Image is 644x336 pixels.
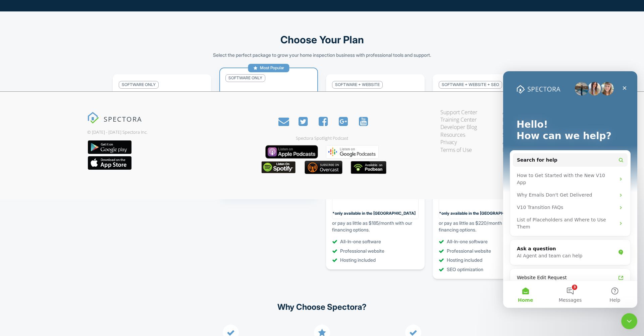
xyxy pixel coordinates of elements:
[440,123,477,131] a: Developer Blog
[87,115,142,129] a: SPECTORA
[225,74,265,82] span: Software Only
[440,138,457,146] a: Privacy
[503,71,637,308] iframe: Intercom live chat
[502,138,522,146] a: Account
[439,81,502,89] span: Software + Website + SEO
[213,52,431,58] p: Select the perfect package to grow your home inspection business with professional tools and supp...
[104,112,142,126] span: SPECTORA
[447,257,482,263] span: Hosting included
[305,161,342,174] img: overcast.png
[280,33,364,46] h2: Choose Your Plan
[247,135,398,141] p: Spectora Spotlight Podcast
[447,238,488,245] span: All-In-one software
[502,123,519,131] a: Pricing
[87,112,99,124] img: logo-14a835c3ff8b789738b9c4bffe22b1ea2d2883c789b7f815907784a5e3479242.png
[261,161,297,174] img: spotify.png
[87,156,132,170] img: appStore-c6494ff0317007d452811e391ff02a205f432bc831cbf7249d5e99b622a96d38.png
[340,248,384,254] span: Professional website
[260,65,284,71] span: Most Popular
[621,313,637,329] iframe: Intercom live chat
[440,131,465,138] a: Resources
[439,220,525,233] p: or pay as little as $220/month with our financing options.
[265,145,318,159] img: apple-podcasts-badge.png
[502,146,557,154] a: Find a Home Inspector
[502,109,517,116] a: About
[502,116,523,123] a: Features
[440,109,477,116] a: Support Center
[340,238,381,245] span: All-In-one software
[87,129,238,135] div: © [DATE] - [DATE] Spectora Inc.
[113,300,531,314] h2: Why Choose Spectora?
[326,145,379,159] img: google-podcasts.png
[440,146,472,154] a: Terms of Use
[502,131,541,138] a: Sample Reports
[87,140,132,154] img: googlePlay-656d519569cef2e0a092523670f34ea428c96302a307509fd3f0e4bb87cda387.png
[351,161,387,174] img: podbean.png
[332,211,418,219] p: *only available in the [GEOGRAPHIC_DATA]
[447,248,491,254] span: Professional website
[439,211,525,219] p: *only available in the [GEOGRAPHIC_DATA]
[332,220,419,233] p: or pay as little as $185/month with our financing options.
[332,81,383,89] span: Software + Website
[119,81,159,89] span: Software Only
[340,257,376,263] span: Hosting included
[440,116,477,123] a: Training Center
[447,266,483,273] span: SEO optimization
